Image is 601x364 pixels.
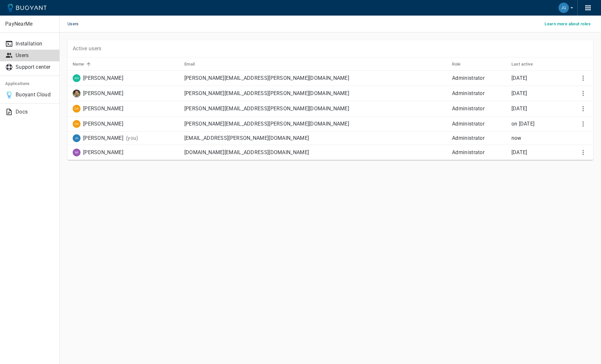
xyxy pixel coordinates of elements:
[83,90,123,97] p: [PERSON_NAME]
[16,91,54,98] p: Buoyant Cloud
[578,89,588,98] button: More
[184,121,447,127] p: [PERSON_NAME][EMAIL_ADDRESS][PERSON_NAME][DOMAIN_NAME]
[452,75,506,81] p: Administrator
[184,149,447,156] p: [DOMAIN_NAME][EMAIL_ADDRESS][DOMAIN_NAME]
[67,16,87,32] span: Users
[73,149,123,156] div: Michael Glass
[5,81,54,86] h5: Applications
[73,134,123,142] div: Jordan Gregory
[16,64,54,70] p: Support center
[83,75,123,81] p: [PERSON_NAME]
[511,90,527,96] relative-time: [DATE]
[511,105,527,112] relative-time: [DATE]
[16,52,54,59] p: Users
[184,75,447,81] p: [PERSON_NAME][EMAIL_ADDRESS][PERSON_NAME][DOMAIN_NAME]
[452,62,461,67] h5: Role
[511,105,527,112] span: Fri, 26 Sep 2025 12:39:47 CDT / Fri, 26 Sep 2025 17:39:47 UTC
[542,19,593,29] button: Learn more about roles
[452,149,506,156] p: Administrator
[83,121,123,127] p: [PERSON_NAME]
[511,62,533,67] h5: Last active
[83,135,123,141] p: [PERSON_NAME]
[452,105,506,112] p: Administrator
[511,61,541,67] span: Last active
[73,105,123,113] div: Dann Bohn
[511,75,527,81] span: Wed, 24 Sep 2025 09:04:52 CDT / Wed, 24 Sep 2025 14:04:52 UTC
[184,62,195,67] h5: Email
[73,61,93,67] span: Name
[73,90,80,97] img: brian.hicks@paynearme.com
[184,90,447,97] p: [PERSON_NAME][EMAIL_ADDRESS][PERSON_NAME][DOMAIN_NAME]
[452,121,506,127] p: Administrator
[73,45,102,52] p: Active users
[73,74,80,82] img: andres.marcano@paynearme.com
[5,21,54,27] p: PayNearMe
[73,62,84,67] h5: Name
[578,148,588,157] button: More
[16,41,54,47] p: Installation
[511,90,527,96] span: Fri, 12 Sep 2025 14:20:40 CDT / Fri, 12 Sep 2025 19:20:40 UTC
[73,120,80,128] img: david.beale@paynearme.com
[184,105,447,112] p: [PERSON_NAME][EMAIL_ADDRESS][PERSON_NAME][DOMAIN_NAME]
[578,104,588,114] button: More
[511,75,527,81] relative-time: [DATE]
[578,119,588,129] button: More
[452,135,506,141] p: Administrator
[511,135,521,141] span: Mon, 29 Sep 2025 09:10:47 CDT / Mon, 29 Sep 2025 14:10:47 UTC
[16,109,54,115] p: Docs
[452,61,469,67] span: Role
[73,134,80,142] img: jordan.gregory@paynearme.com
[83,105,123,112] p: [PERSON_NAME]
[126,135,139,141] p: (you)
[511,121,535,127] relative-time: on [DATE]
[83,149,123,156] p: [PERSON_NAME]
[545,21,591,27] h5: Learn more about roles
[542,20,593,27] a: Learn more about roles
[511,149,527,155] span: Fri, 26 Sep 2025 04:43:29 CDT / Fri, 26 Sep 2025 09:43:29 UTC
[511,121,535,127] span: Fri, 18 Jul 2025 09:24:27 CDT / Fri, 18 Jul 2025 14:24:27 UTC
[73,90,123,97] div: Brian Hicks
[184,135,447,141] p: [EMAIL_ADDRESS][PERSON_NAME][DOMAIN_NAME]
[73,74,123,82] div: Andres Marcano
[73,105,80,113] img: daniel.bohn@paynearme.com
[511,135,521,141] relative-time: now
[558,3,569,13] img: Jordan Gregory
[184,61,203,67] span: Email
[73,120,123,128] div: David Beale
[578,73,588,83] button: More
[511,149,527,155] relative-time: [DATE]
[73,149,80,156] img: michael.glass@paynearme.com
[452,90,506,97] p: Administrator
